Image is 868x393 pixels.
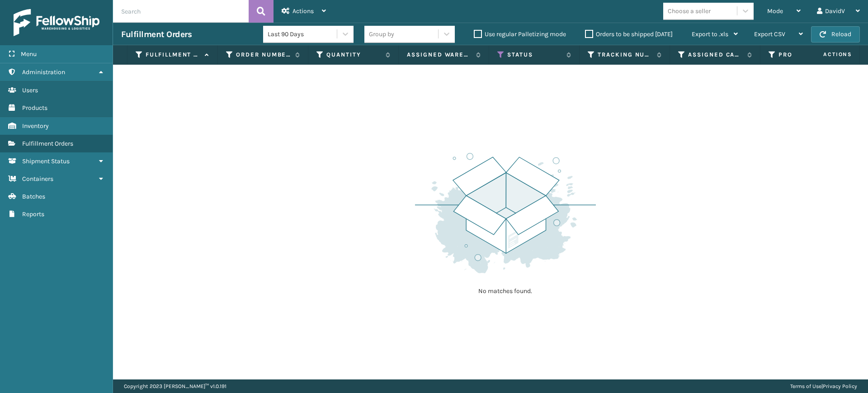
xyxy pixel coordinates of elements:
a: Terms of Use [790,383,821,389]
span: Export to .xls [692,30,728,38]
label: Quantity [326,51,381,59]
label: Fulfillment Order Id [146,51,200,59]
span: Batches [22,193,45,200]
a: Privacy Policy [823,383,857,389]
div: Group by [369,29,394,39]
span: Reports [22,210,44,218]
span: Shipment Status [22,157,70,165]
img: logo [14,9,99,36]
label: Assigned Carrier Service [688,51,743,59]
span: Fulfillment Orders [22,140,73,147]
button: Reload [811,26,860,43]
div: Choose a seller [668,6,711,16]
span: Actions [795,47,858,62]
div: | [790,379,857,393]
label: Assigned Warehouse [407,51,472,59]
label: Order Number [236,51,291,59]
span: Mode [767,7,783,15]
span: Containers [22,175,53,183]
span: Inventory [22,122,49,130]
label: Orders to be shipped [DATE] [585,30,673,38]
label: Product SKU [778,51,833,59]
label: Tracking Number [598,51,652,59]
span: Users [22,86,38,94]
span: Actions [292,7,314,15]
div: Last 90 Days [268,29,338,39]
p: Copyright 2023 [PERSON_NAME]™ v 1.0.191 [124,379,226,393]
h3: Fulfillment Orders [121,29,192,40]
span: Export CSV [754,30,785,38]
label: Status [507,51,562,59]
span: Administration [22,68,65,76]
label: Use regular Palletizing mode [474,30,566,38]
span: Products [22,104,47,112]
span: Menu [21,50,37,58]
